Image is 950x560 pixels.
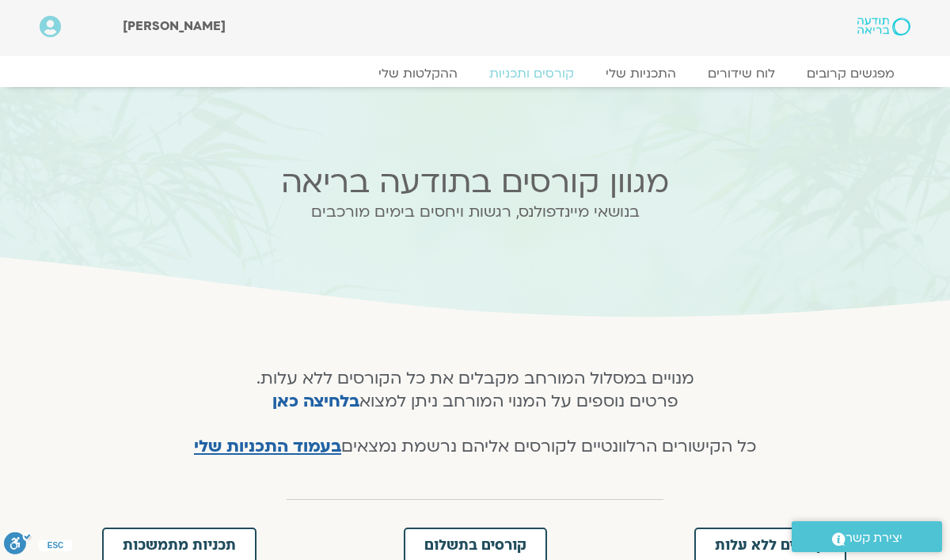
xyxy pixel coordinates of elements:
[272,390,359,413] a: בלחיצה כאן
[165,203,785,221] h2: בנושאי מיינדפולנס, רגשות ויחסים בימים מורכבים
[692,66,791,81] a: לוח שידורים
[590,66,692,81] a: התכניות שלי
[40,66,910,81] nav: Menu
[194,435,341,458] a: בעמוד התכניות שלי
[176,368,775,459] h4: מנויים במסלול המורחב מקבלים את כל הקורסים ללא עלות. פרטים נוספים על המנוי המורחב ניתן למצוא כל הק...
[845,528,902,549] span: יצירת קשר
[165,165,785,200] h2: מגוון קורסים בתודעה בריאה
[791,66,910,81] a: מפגשים קרובים
[424,539,526,553] span: קורסים בתשלום
[363,66,473,81] a: ההקלטות שלי
[715,539,826,553] span: קורסים ללא עלות
[792,521,942,552] a: יצירת קשר
[473,66,590,81] a: קורסים ותכניות
[123,17,226,35] span: [PERSON_NAME]
[123,539,236,553] span: תכניות מתמשכות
